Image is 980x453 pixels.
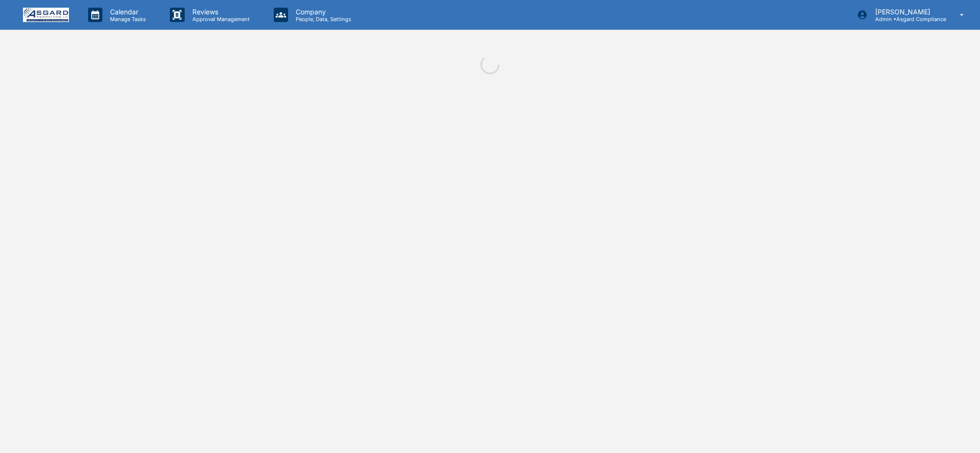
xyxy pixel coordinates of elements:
p: Reviews [185,8,255,16]
p: Calendar [102,8,151,16]
p: Admin • Asgard Compliance [868,16,946,23]
img: logo [23,8,69,22]
p: Manage Tasks [102,16,151,23]
p: People, Data, Settings [288,16,356,23]
p: Company [288,8,356,16]
p: [PERSON_NAME] [868,8,946,16]
p: Approval Management [185,16,255,23]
